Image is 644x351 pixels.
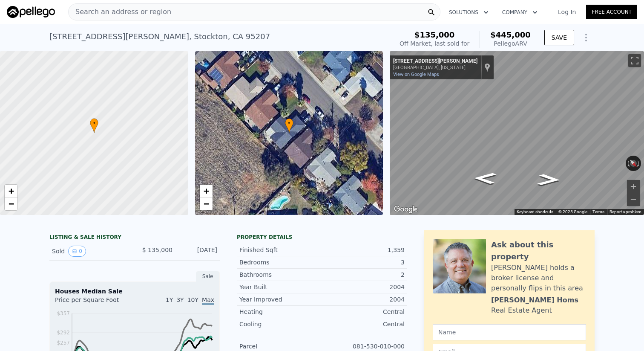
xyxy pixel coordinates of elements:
[57,330,70,336] tspan: $292
[626,156,630,171] button: Rotate counterclockwise
[322,295,405,304] div: 2004
[239,342,322,351] div: Parcel
[322,307,405,316] div: Central
[9,198,14,209] span: −
[202,296,214,305] span: Max
[548,8,586,16] a: Log In
[491,305,552,316] div: Real Estate Agent
[491,295,578,305] div: [PERSON_NAME] Homs
[322,320,405,328] div: Central
[491,239,586,263] div: Ask about this property
[5,197,17,210] a: Zoom out
[390,51,644,215] div: Map
[200,185,213,197] a: Zoom in
[166,296,173,303] span: 1Y
[627,180,640,193] button: Zoom in
[203,186,209,196] span: +
[7,6,55,18] img: Pellego
[285,119,293,127] span: •
[322,342,405,351] div: 081-530-010-000
[517,209,553,215] button: Keyboard shortcuts
[414,30,455,39] span: $135,000
[495,5,544,20] button: Company
[49,31,270,43] div: [STREET_ADDRESS][PERSON_NAME] , Stockton , CA 95207
[586,5,637,19] a: Free Account
[322,270,405,279] div: 2
[626,156,641,171] button: Reset the view
[592,209,604,214] a: Terms (opens in new tab)
[68,246,86,257] button: View historical data
[322,258,405,267] div: 3
[203,198,209,209] span: −
[187,296,198,303] span: 10Y
[578,29,595,46] button: Show Options
[57,340,70,346] tspan: $257
[400,39,469,48] div: Off Market, last sold for
[491,263,586,293] div: [PERSON_NAME] holds a broker license and personally flips in this area
[637,156,641,171] button: Rotate clockwise
[142,247,172,253] span: $ 135,000
[490,39,531,48] div: Pellego ARV
[239,320,322,328] div: Cooling
[393,72,439,77] a: View on Google Maps
[627,193,640,206] button: Zoom out
[239,258,322,267] div: Bedrooms
[179,246,217,257] div: [DATE]
[433,324,586,340] input: Name
[176,296,184,303] span: 3Y
[390,51,644,215] div: Street View
[558,209,587,214] span: © 2025 Google
[9,186,14,196] span: +
[55,287,214,296] div: Houses Median Sale
[285,118,293,133] div: •
[609,209,641,214] a: Report a problem
[393,58,477,65] div: [STREET_ADDRESS][PERSON_NAME]
[237,234,407,241] div: Property details
[464,170,506,187] path: Go Southeast, Cordova Ln
[392,204,420,215] a: Open this area in Google Maps (opens a new window)
[393,65,477,70] div: [GEOGRAPHIC_DATA], [US_STATE]
[52,246,128,257] div: Sold
[239,283,322,291] div: Year Built
[90,119,98,127] span: •
[5,185,17,197] a: Zoom in
[90,118,98,133] div: •
[196,271,220,282] div: Sale
[484,63,490,72] a: Show location on map
[322,283,405,291] div: 2004
[490,30,531,39] span: $445,000
[392,204,420,215] img: Google
[239,295,322,304] div: Year Improved
[628,54,641,67] button: Toggle fullscreen view
[239,246,322,254] div: Finished Sqft
[322,246,405,254] div: 1,359
[239,270,322,279] div: Bathrooms
[69,7,171,17] span: Search an address or region
[528,171,569,189] path: Go Northwest, Cordova Ln
[57,310,70,316] tspan: $357
[239,307,322,316] div: Heating
[200,197,213,210] a: Zoom out
[49,234,220,242] div: LISTING & SALE HISTORY
[544,30,574,45] button: SAVE
[442,5,495,20] button: Solutions
[55,296,135,309] div: Price per Square Foot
